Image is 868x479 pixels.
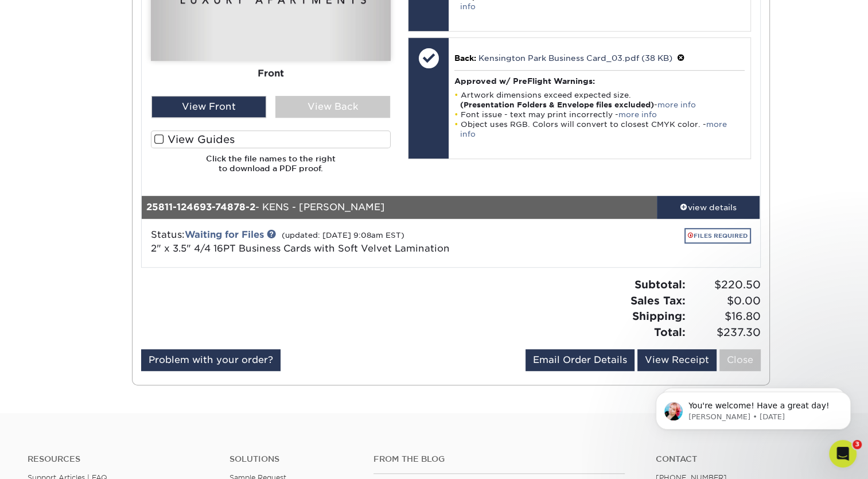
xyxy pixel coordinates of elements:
span: 2" x 3.5" 4/4 16PT Business Cards with Soft Velvet Lamination [151,243,450,254]
div: View Front [151,96,266,118]
a: Kensington Park Business Card_03.pdf (38 KB) [478,53,672,63]
div: view details [657,202,760,213]
a: Waiting for Files [185,229,264,240]
span: $0.00 [689,293,761,309]
a: Contact [656,454,840,464]
span: 3 [853,440,862,449]
span: $237.30 [689,325,761,341]
li: Artwork dimensions exceed expected size. - [454,90,744,110]
strong: Sales Tax: [630,294,686,307]
a: Problem with your order? [141,349,281,371]
div: Front [151,60,391,86]
a: more info [657,101,696,109]
a: Close [719,349,761,371]
label: View Guides [151,130,391,148]
strong: Shipping: [632,310,686,322]
strong: Subtotal: [635,278,686,291]
iframe: Intercom live chat [829,440,857,468]
strong: 25811-124693-74878-2 [146,202,255,213]
li: Object uses RGB. Colors will convert to closest CMYK color. - [454,119,744,139]
a: View Receipt [637,349,717,371]
h4: Resources [28,454,212,464]
a: more info [460,120,727,138]
h4: From the Blog [373,454,625,464]
span: Back: [454,53,476,63]
strong: Total: [654,326,686,338]
strong: (Presentation Folders & Envelope files excluded) [460,101,654,109]
div: - KENS - [PERSON_NAME] [142,196,657,219]
iframe: Intercom notifications message [639,368,868,448]
span: $16.80 [689,308,761,325]
a: more info [618,110,657,119]
a: Email Order Details [526,349,635,371]
iframe: Google Customer Reviews [3,444,98,475]
div: View Back [275,96,390,118]
h4: Approved w/ PreFlight Warnings: [454,76,744,86]
span: $220.50 [689,277,761,293]
a: FILES REQUIRED [684,228,751,244]
h4: Solutions [229,454,356,464]
a: view details [657,196,760,219]
li: Font issue - text may print incorrectly - [454,110,744,119]
h6: Click the file names to the right to download a PDF proof. [151,154,391,182]
div: Status: [142,228,554,256]
small: (updated: [DATE] 9:08am EST) [282,231,404,239]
